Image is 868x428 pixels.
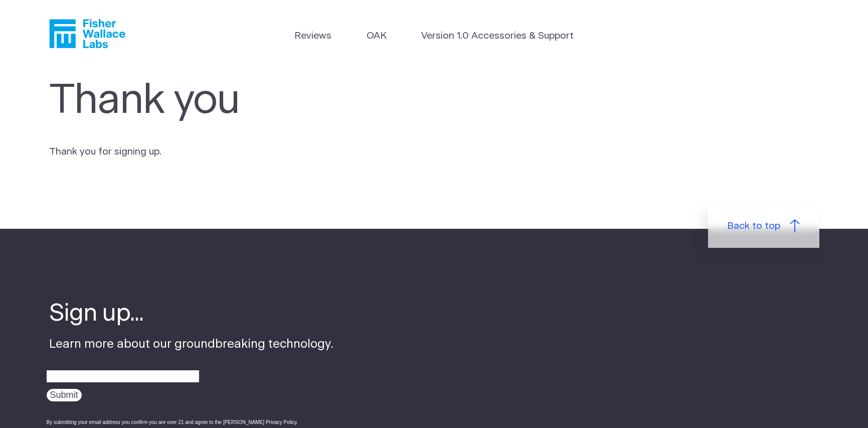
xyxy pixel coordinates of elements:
span: Back to top [727,219,780,234]
a: Back to top [708,205,819,248]
a: Fisher Wallace [49,19,125,48]
div: By submitting your email address you confirm you are over 21 and agree to the [PERSON_NAME] Priva... [47,418,333,426]
a: Reviews [294,29,331,44]
a: Version 1.0 Accessories & Support [421,29,574,44]
span: Thank you for signing up. [49,147,161,157]
h4: Sign up... [49,298,333,330]
input: Submit [47,389,82,401]
a: OAK [367,29,387,44]
h1: Thank you [49,77,482,125]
